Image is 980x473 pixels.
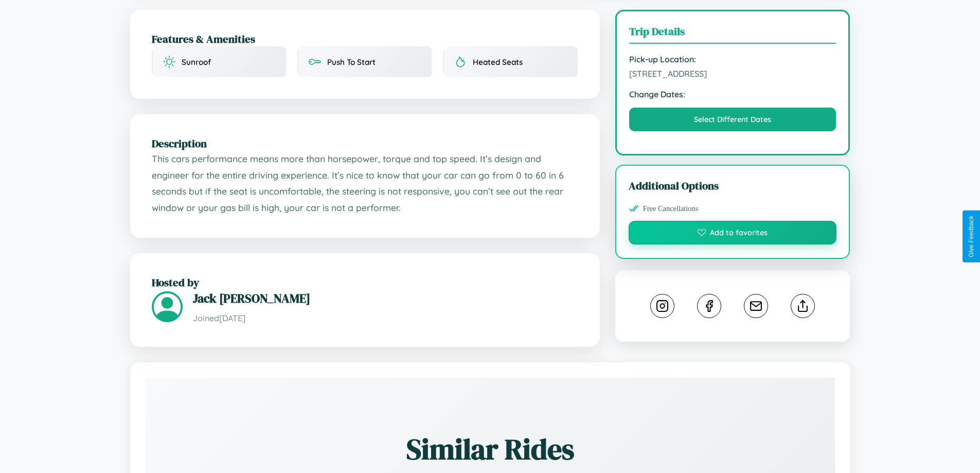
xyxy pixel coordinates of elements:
[629,89,836,99] strong: Change Dates:
[643,204,699,213] span: Free Cancellations
[629,24,836,44] h3: Trip Details
[152,151,578,216] p: This cars performance means more than horsepower, torque and top speed. It’s design and engineer ...
[327,57,376,67] span: Push To Start
[182,429,799,469] h2: Similar Rides
[152,275,578,290] h2: Hosted by
[629,68,836,79] span: [STREET_ADDRESS]
[629,108,836,131] button: Select Different Dates
[629,221,837,244] button: Add to favorites
[473,57,523,67] span: Heated Seats
[629,178,837,193] h3: Additional Options
[968,216,975,257] div: Give Feedback
[629,54,836,64] strong: Pick-up Location:
[193,311,578,326] p: Joined [DATE]
[152,31,578,46] h2: Features & Amenities
[152,136,578,151] h2: Description
[182,57,211,67] span: Sunroof
[193,290,578,307] h3: Jack [PERSON_NAME]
